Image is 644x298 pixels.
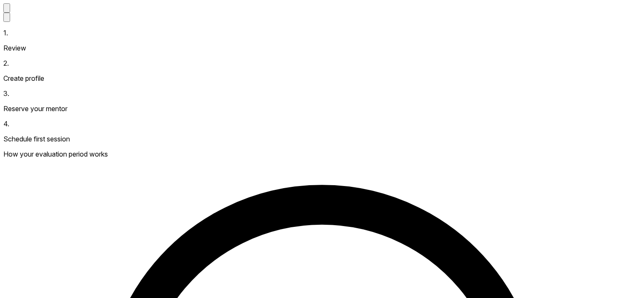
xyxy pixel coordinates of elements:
p: Schedule first session [3,135,641,143]
p: 2. [3,59,641,67]
p: Create profile [3,74,641,82]
p: Reserve your mentor [3,104,641,113]
p: Review [3,44,641,52]
p: 3. [3,89,641,98]
p: 1. [3,29,641,37]
button: profile picture [3,3,10,13]
p: How your evaluation period works [3,150,641,158]
p: 4. [3,120,641,128]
